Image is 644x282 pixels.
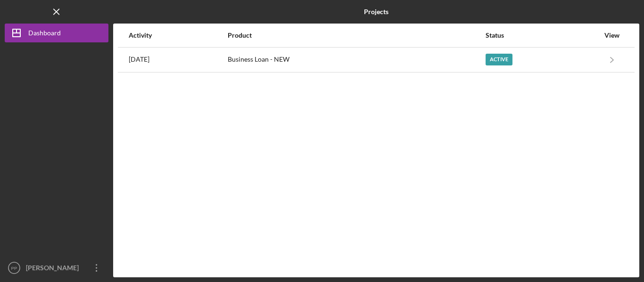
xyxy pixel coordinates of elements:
div: View [600,32,624,39]
button: Dashboard [5,24,108,42]
div: Business Loan - NEW [228,48,485,72]
div: Product [228,32,485,39]
b: Projects [364,8,388,16]
button: PP[PERSON_NAME] [5,258,108,277]
div: Status [486,32,599,39]
div: [PERSON_NAME] [24,258,85,280]
time: 2025-06-23 21:00 [129,56,149,63]
text: PP [11,266,17,271]
div: Dashboard [28,24,61,45]
div: Active [486,54,512,65]
div: Activity [129,32,227,39]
